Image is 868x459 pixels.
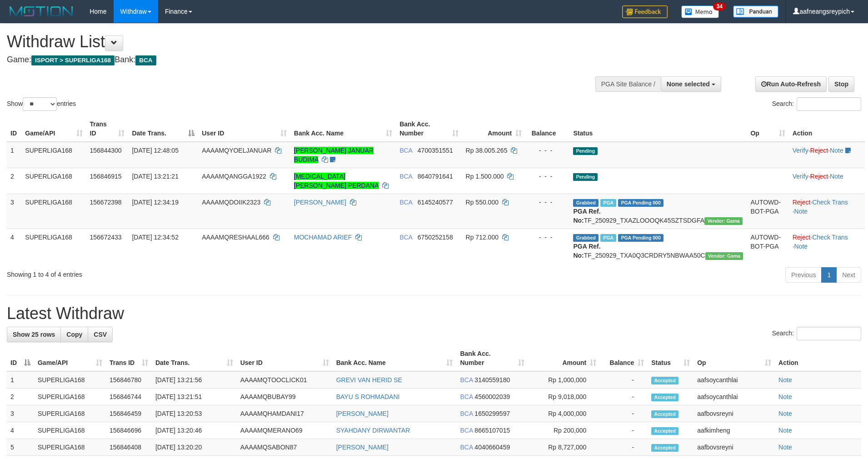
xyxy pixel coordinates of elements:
[294,199,346,206] a: [PERSON_NAME]
[821,267,837,283] a: 1
[474,444,510,451] span: Copy 4040660459 to clipboard
[7,304,861,323] h1: Latest Withdraw
[573,147,598,155] span: Pending
[529,198,566,207] div: - - -
[237,422,333,439] td: AAAAMQMERANO69
[135,55,156,65] span: BCA
[202,234,269,241] span: AAAAMQRESHAAL666
[618,234,663,242] span: PGA Pending
[812,234,848,241] a: Check Trans
[789,194,865,229] td: · ·
[525,116,569,142] th: Balance
[747,194,788,229] td: AUTOWD-BOT-PGA
[7,266,355,279] div: Showing 1 to 4 of 4 entries
[648,345,693,371] th: Status: activate to sort column ascending
[132,147,178,154] span: [DATE] 12:48:05
[418,147,453,154] span: Copy 4700351551 to clipboard
[618,199,663,207] span: PGA Pending
[88,327,113,342] a: CSV
[705,252,743,260] span: Vendor URL: https://trx31.1velocity.biz
[34,439,106,456] td: SUPERLIGA168
[573,243,600,259] b: PGA Ref. No:
[106,405,152,422] td: 156846459
[474,393,510,400] span: Copy 4560002039 to clipboard
[793,234,811,241] a: Reject
[34,371,106,389] td: SUPERLIGA168
[778,376,792,384] a: Note
[94,331,107,338] span: CSV
[528,371,600,389] td: Rp 1,000,000
[460,444,473,451] span: BCA
[34,345,106,371] th: Game/API: activate to sort column ascending
[789,142,865,168] td: · ·
[529,172,566,181] div: - - -
[460,393,473,400] span: BCA
[336,393,400,400] a: BAYU S ROHMADANI
[7,422,34,439] td: 4
[34,405,106,422] td: SUPERLIGA168
[7,116,21,142] th: ID
[237,371,333,389] td: AAAAMQTOOCLICK01
[90,199,122,206] span: 156672398
[600,405,648,422] td: -
[693,422,775,439] td: aafkimheng
[399,199,412,206] span: BCA
[778,444,792,451] a: Note
[237,405,333,422] td: AAAAMQHAMDANI17
[90,234,122,241] span: 156672433
[693,345,775,371] th: Op: activate to sort column ascending
[661,76,721,92] button: None selected
[418,234,453,241] span: Copy 6750252158 to clipboard
[529,233,566,242] div: - - -
[21,194,86,229] td: SUPERLIGA168
[772,97,861,111] label: Search:
[466,199,499,206] span: Rp 550.000
[128,116,198,142] th: Date Trans.: activate to sort column descending
[651,444,678,452] span: Accepted
[466,173,504,180] span: Rp 1.500.000
[830,173,843,180] a: Note
[573,199,599,207] span: Grabbed
[152,422,237,439] td: [DATE] 13:20:46
[336,427,410,434] a: SYAHDANY DIRWANTAR
[789,116,865,142] th: Action
[66,331,82,338] span: Copy
[152,371,237,389] td: [DATE] 13:21:56
[569,194,747,229] td: TF_250929_TXAZLOOOQK45SZTSDGFA
[810,173,828,180] a: Reject
[693,389,775,405] td: aafsoycanthlai
[681,5,719,18] img: Button%20Memo.svg
[600,371,648,389] td: -
[294,173,379,189] a: [MEDICAL_DATA][PERSON_NAME] PERDANA
[21,142,86,168] td: SUPERLIGA168
[600,199,616,207] span: Marked by aafsoycanthlai
[396,116,462,142] th: Bank Acc. Number: activate to sort column ascending
[573,234,599,242] span: Grabbed
[399,173,412,180] span: BCA
[7,168,21,194] td: 2
[7,142,21,168] td: 1
[704,217,743,225] span: Vendor URL: https://trx31.1velocity.biz
[747,229,788,264] td: AUTOWD-BOT-PGA
[828,76,854,92] a: Stop
[595,76,661,92] div: PGA Site Balance /
[573,208,600,224] b: PGA Ref. No:
[600,439,648,456] td: -
[202,173,266,180] span: AAAAMQANGGA1922
[778,393,792,400] a: Note
[713,2,725,10] span: 34
[34,422,106,439] td: SUPERLIGA168
[789,229,865,264] td: · ·
[294,234,352,241] a: MOCHAMAD ARIEF
[237,345,333,371] th: User ID: activate to sort column ascending
[747,116,788,142] th: Op: activate to sort column ascending
[462,116,526,142] th: Amount: activate to sort column ascending
[460,427,473,434] span: BCA
[793,147,808,154] a: Verify
[651,410,678,418] span: Accepted
[202,199,260,206] span: AAAAMQDOIIK2323
[622,5,668,18] img: Feedback.jpg
[755,76,827,92] a: Run Auto-Refresh
[600,234,616,242] span: Marked by aafsoycanthlai
[106,422,152,439] td: 156846696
